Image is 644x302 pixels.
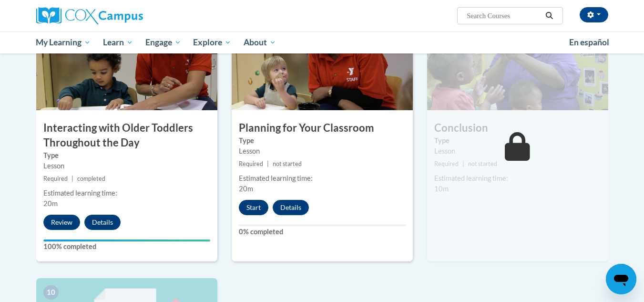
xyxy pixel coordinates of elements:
[43,150,210,161] label: Type
[232,15,413,110] img: Course Image
[273,200,309,215] button: Details
[187,31,237,53] a: Explore
[462,160,464,167] span: |
[43,175,68,182] span: Required
[239,227,406,237] label: 0% completed
[43,188,210,198] div: Estimated learning time:
[139,31,187,53] a: Engage
[43,161,210,171] div: Lesson
[434,135,601,146] label: Type
[84,215,121,230] button: Details
[244,37,276,48] span: About
[267,160,269,167] span: |
[606,264,636,294] iframe: Button to launch messaging window
[43,285,59,300] span: 10
[22,31,623,53] div: Main menu
[427,121,608,135] h3: Conclusion
[434,146,601,156] div: Lesson
[239,160,263,167] span: Required
[36,121,217,150] h3: Interacting with Older Toddlers Throughout the Day
[580,7,608,22] button: Account Settings
[145,37,181,48] span: Engage
[273,160,302,167] span: not started
[193,37,231,48] span: Explore
[239,173,406,184] div: Estimated learning time:
[103,37,133,48] span: Learn
[427,15,608,110] img: Course Image
[97,31,139,53] a: Learn
[36,15,217,110] img: Course Image
[43,199,58,208] span: 20m
[434,160,459,167] span: Required
[466,10,542,21] input: Search Courses
[36,7,217,24] a: Cox Campus
[36,37,91,48] span: My Learning
[43,240,210,241] div: Your progress
[434,185,449,193] span: 10m
[30,31,97,53] a: My Learning
[72,175,73,182] span: |
[563,32,615,52] a: En español
[36,7,143,24] img: Cox Campus
[569,37,609,47] span: En español
[43,241,210,252] label: 100% completed
[239,185,253,193] span: 20m
[237,31,282,53] a: About
[468,160,497,167] span: not started
[239,135,406,146] label: Type
[77,175,105,182] span: completed
[434,173,601,184] div: Estimated learning time:
[239,146,406,156] div: Lesson
[43,215,80,230] button: Review
[232,121,413,135] h3: Planning for Your Classroom
[239,200,268,215] button: Start
[542,10,556,21] button: Search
